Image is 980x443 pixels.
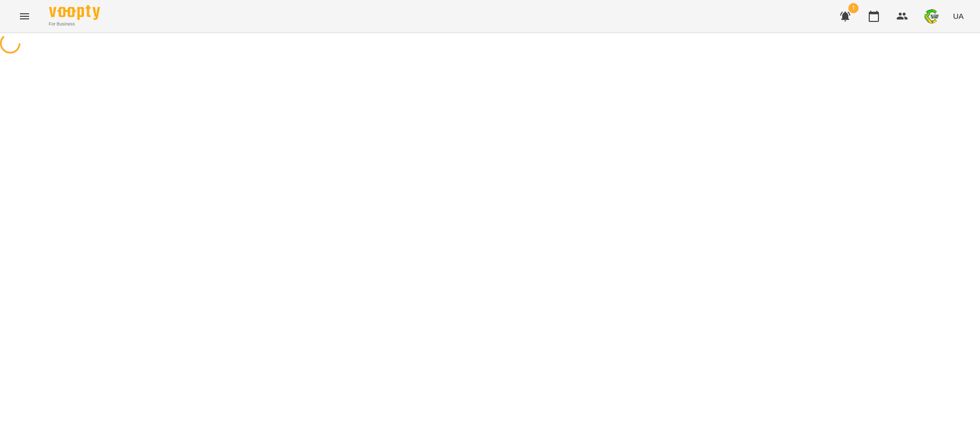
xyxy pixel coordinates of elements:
[12,4,37,29] button: Menu
[49,5,100,20] img: Voopty Logo
[49,21,100,28] span: For Business
[953,11,964,21] span: UA
[924,9,939,23] img: 745b941a821a4db5d46b869edb22b833.png
[949,7,968,25] button: UA
[848,3,859,13] span: 1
